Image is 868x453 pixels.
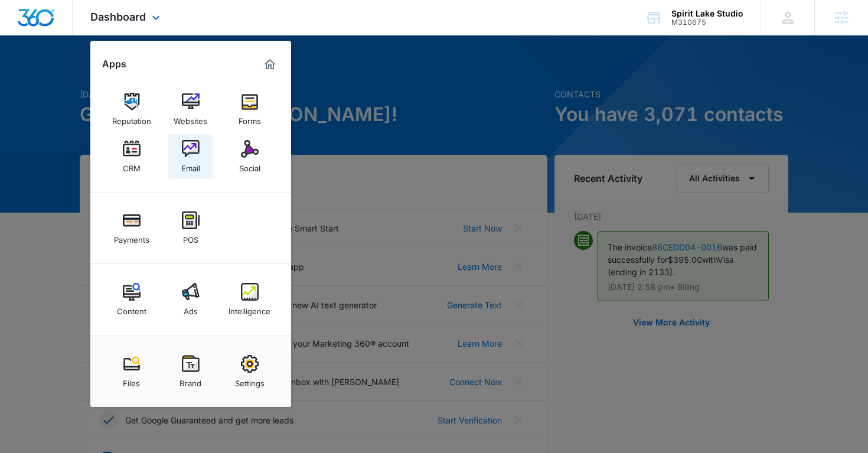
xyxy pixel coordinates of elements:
[671,18,743,27] div: account id
[109,349,154,394] a: Files
[260,55,279,74] a: Marketing 360® Dashboard
[168,134,213,179] a: Email
[671,9,743,18] div: account name
[227,87,272,132] a: Forms
[123,158,141,173] div: CRM
[168,277,213,322] a: Ads
[168,349,213,394] a: Brand
[181,158,200,173] div: Email
[114,229,149,245] div: Payments
[90,11,146,23] span: Dashboard
[227,134,272,179] a: Social
[102,58,126,70] h2: Apps
[117,301,146,316] div: Content
[235,373,265,388] div: Settings
[239,158,260,173] div: Social
[168,87,213,132] a: Websites
[239,110,261,126] div: Forms
[174,110,207,126] div: Websites
[227,277,272,322] a: Intelligence
[227,349,272,394] a: Settings
[229,301,270,316] div: Intelligence
[180,373,201,388] div: Brand
[123,373,140,388] div: Files
[183,229,198,245] div: POS
[184,301,198,316] div: Ads
[109,134,154,179] a: CRM
[112,110,151,126] div: Reputation
[109,87,154,132] a: Reputation
[109,206,154,250] a: Payments
[168,206,213,250] a: POS
[109,277,154,322] a: Content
